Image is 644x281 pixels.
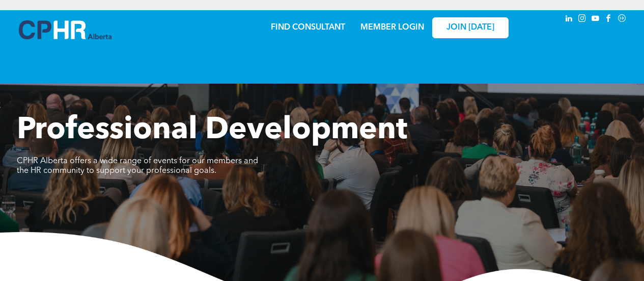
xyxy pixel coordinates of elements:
[360,23,424,32] a: MEMBER LOGIN
[590,13,601,27] a: youtube
[577,13,588,27] a: instagram
[446,23,494,33] span: JOIN [DATE]
[19,20,111,39] img: A blue and white logo for cp alberta
[617,13,628,27] a: Social network
[271,23,345,32] a: FIND CONSULTANT
[603,13,614,27] a: facebook
[17,157,258,175] span: CPHR Alberta offers a wide range of events for our members and the HR community to support your p...
[564,13,575,27] a: linkedin
[17,115,407,146] span: Professional Development
[432,17,509,38] a: JOIN [DATE]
